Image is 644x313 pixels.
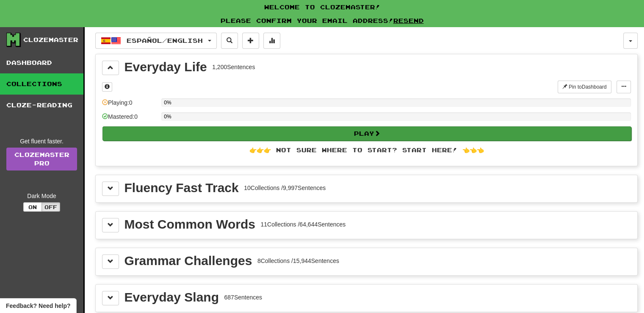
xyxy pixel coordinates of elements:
button: More stats [263,33,280,49]
div: Mastered: 0 [102,112,157,126]
span: Español / English [127,37,203,44]
span: Open feedback widget [6,302,70,310]
div: Most Common Words [124,218,255,231]
div: 8 Collections / 15,944 Sentences [257,257,339,265]
button: Play [102,126,631,141]
div: Get fluent faster. [6,137,77,145]
div: Everyday Slang [124,291,219,304]
div: 11 Collections / 64,644 Sentences [260,220,345,229]
button: Off [41,202,60,212]
button: Pin toDashboard [558,81,611,93]
div: Fluency Fast Track [124,182,239,194]
a: ClozemasterPro [6,148,77,170]
div: 👉👉👉 Not sure where to start? Start here! 👈👈👈 [102,146,631,154]
div: Dark Mode [6,192,77,200]
button: Search sentences [221,33,238,49]
a: Resend [393,17,424,24]
div: 687 Sentences [224,293,262,302]
div: 1,200 Sentences [212,63,255,71]
div: 10 Collections / 9,997 Sentences [244,184,326,192]
div: Everyday Life [124,61,207,73]
button: Español/English [95,33,217,49]
button: Add sentence to collection [242,33,259,49]
button: On [23,202,42,212]
div: Clozemaster [23,36,78,44]
div: Grammar Challenges [124,254,252,267]
div: Playing: 0 [102,98,157,112]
